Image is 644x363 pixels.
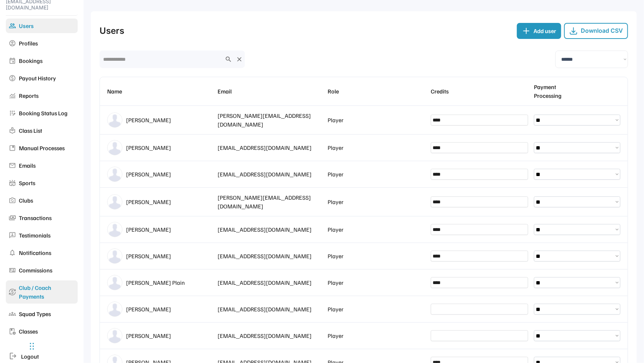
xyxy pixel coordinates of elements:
div: [PERSON_NAME] [126,198,212,206]
div: [EMAIL_ADDRESS][DOMAIN_NAME] [218,143,322,152]
div: [EMAIL_ADDRESS][DOMAIN_NAME] [218,170,322,179]
div: Name [107,87,212,96]
div: Clubs [19,196,75,205]
div: Class List [19,126,75,135]
div: [EMAIL_ADDRESS][DOMAIN_NAME] [218,252,322,260]
div: [PERSON_NAME] [126,305,212,314]
img: 3p_24dp_909090_FILL0_wght400_GRAD0_opsz24.svg [9,232,16,239]
div: Profiles [19,39,75,48]
div: Notifications [19,248,75,257]
img: paid_24dp_909090_FILL0_wght400_GRAD0_opsz24.svg [9,75,16,82]
div: [EMAIL_ADDRESS][DOMAIN_NAME] [218,305,322,314]
img: developer_guide_24dp_909090_FILL0_wght400_GRAD0_opsz24.svg [9,144,16,152]
div: Users [100,24,124,37]
div: Player [328,225,344,234]
img: account_circle_24dp_909090_FILL0_wght400_GRAD0_opsz24.svg [9,40,16,47]
div: Club / Coach Payments [19,283,75,301]
img: currency_exchange_24dp_909090_FILL0_wght400_GRAD0_opsz24.svg [9,288,16,296]
div: Manual Processes [19,144,75,152]
img: mail_24dp_909090_FILL0_wght400_GRAD0_opsz24.svg [9,162,16,169]
div: Reports [19,91,75,100]
div: Player [328,116,344,124]
img: app_registration_24dp_909090_FILL0_wght400_GRAD0_opsz24.svg [9,109,16,117]
div: Role [328,87,425,96]
div: [PERSON_NAME] [126,225,212,234]
img: monitoring_24dp_909090_FILL0_wght400_GRAD0_opsz24.svg [9,92,16,99]
div: Payment Processing [534,83,620,100]
img: payments_24dp_909090_FILL0_wght400_GRAD0_opsz24.svg [9,214,16,222]
div: Player [328,278,344,287]
img: event_24dp_909090_FILL0_wght400_GRAD0_opsz24.svg [9,57,16,64]
div: [EMAIL_ADDRESS][DOMAIN_NAME] [218,225,322,234]
img: notifications_24dp_909090_FILL0_wght400_GRAD0_opsz24.svg [9,249,16,256]
div: Emails [19,161,75,170]
div: [PERSON_NAME] [126,116,212,124]
div: Download CSV [581,27,623,34]
div: [PERSON_NAME] [126,170,212,179]
div: [PERSON_NAME] [126,252,212,260]
div: Sports [19,179,75,187]
img: group_24dp_2596BE_FILL0_wght400_GRAD0_opsz24.svg [9,22,16,29]
div: [PERSON_NAME] Plain [126,278,212,287]
div: Testimonials [19,231,75,240]
div: Player [328,198,344,206]
div: Squad Types [19,310,75,318]
div: Email [218,87,322,96]
div: [PERSON_NAME] [126,331,212,340]
img: local_library_24dp_909090_FILL0_wght400_GRAD0_opsz24.svg [9,127,16,134]
div: Credits [431,87,528,96]
div: [PERSON_NAME][EMAIL_ADDRESS][DOMAIN_NAME] [218,111,322,129]
img: stadium_24dp_909090_FILL0_wght400_GRAD0_opsz24.svg [9,179,16,187]
div: Commissions [19,266,75,275]
div: [PERSON_NAME][EMAIL_ADDRESS][DOMAIN_NAME] [218,193,322,211]
div: [EMAIL_ADDRESS][DOMAIN_NAME] [218,331,322,340]
div: Booking Status Log [19,109,75,117]
div: Player [328,305,344,314]
div: Logout [21,352,75,361]
div: Player [328,170,344,179]
div: Add user [534,27,556,35]
div: Player [328,331,344,340]
div: Payout History [19,74,75,83]
div: Player [328,252,344,260]
div: Transactions [19,214,75,222]
div: Bookings [19,56,75,65]
img: universal_currency_24dp_909090_FILL0_wght400_GRAD0_opsz24.svg [9,267,16,274]
div: [PERSON_NAME] [126,143,212,152]
div: Users [19,21,75,30]
img: groups_24dp_909090_FILL0_wght400_GRAD0_opsz24.svg [9,310,16,318]
div: [EMAIL_ADDRESS][DOMAIN_NAME] [218,278,322,287]
div: Player [328,143,344,152]
div: Classes [19,327,75,336]
img: party_mode_24dp_909090_FILL0_wght400_GRAD0_opsz24.svg [9,197,16,204]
